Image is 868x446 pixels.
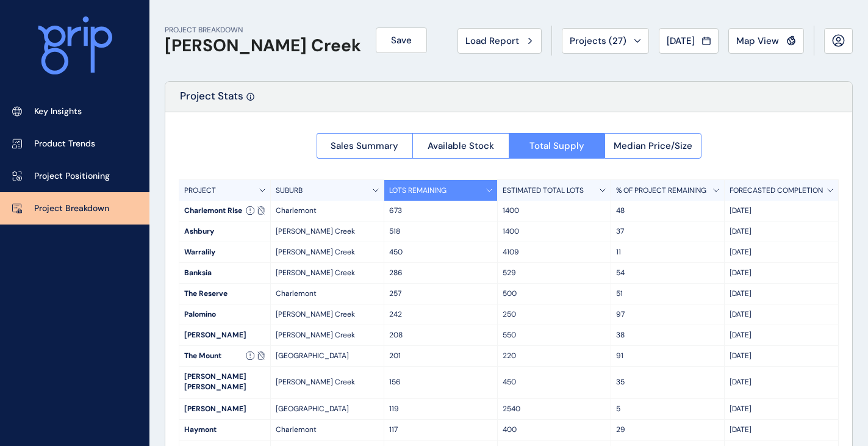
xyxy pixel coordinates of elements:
[389,351,492,361] p: 201
[389,425,492,435] p: 117
[730,351,833,361] p: [DATE]
[276,377,379,387] p: [PERSON_NAME] Creek
[276,247,379,257] p: [PERSON_NAME] Creek
[465,35,519,47] span: Load Report
[730,309,833,320] p: [DATE]
[728,28,804,54] button: Map View
[616,268,719,278] p: 54
[503,351,606,361] p: 220
[179,304,270,325] div: Palomino
[391,34,412,46] span: Save
[503,289,606,299] p: 500
[503,247,606,257] p: 4109
[503,404,606,414] p: 2540
[659,28,719,54] button: [DATE]
[730,185,823,196] p: FORECASTED COMPLETION
[730,226,833,237] p: [DATE]
[503,226,606,237] p: 1400
[179,325,270,345] div: [PERSON_NAME]
[509,133,605,159] button: Total Supply
[276,351,379,361] p: [GEOGRAPHIC_DATA]
[503,425,606,435] p: 400
[616,289,719,299] p: 51
[389,268,492,278] p: 286
[276,404,379,414] p: [GEOGRAPHIC_DATA]
[179,284,270,304] div: The Reserve
[570,35,626,47] span: Projects ( 27 )
[179,367,270,398] div: [PERSON_NAME] [PERSON_NAME]
[331,140,398,152] span: Sales Summary
[604,133,701,159] button: Median Price/Size
[179,221,270,242] div: Ashbury
[503,185,584,196] p: ESTIMATED TOTAL LOTS
[389,309,492,320] p: 242
[179,201,270,221] div: Charlemont Rise
[34,170,110,182] p: Project Positioning
[503,309,606,320] p: 250
[179,399,270,419] div: [PERSON_NAME]
[503,377,606,387] p: 450
[614,140,692,152] span: Median Price/Size
[562,28,649,54] button: Projects (27)
[276,425,379,435] p: Charlemont
[616,404,719,414] p: 5
[389,247,492,257] p: 450
[667,35,695,47] span: [DATE]
[616,377,719,387] p: 35
[165,35,361,56] h1: [PERSON_NAME] Creek
[376,27,427,53] button: Save
[179,242,270,262] div: Warralily
[529,140,584,152] span: Total Supply
[276,268,379,278] p: [PERSON_NAME] Creek
[276,206,379,216] p: Charlemont
[730,404,833,414] p: [DATE]
[389,185,447,196] p: LOTS REMAINING
[34,106,82,118] p: Key Insights
[616,351,719,361] p: 91
[730,268,833,278] p: [DATE]
[730,206,833,216] p: [DATE]
[616,330,719,340] p: 38
[730,425,833,435] p: [DATE]
[276,289,379,299] p: Charlemont
[276,185,303,196] p: SUBURB
[616,247,719,257] p: 11
[389,289,492,299] p: 257
[276,309,379,320] p: [PERSON_NAME] Creek
[616,226,719,237] p: 37
[412,133,509,159] button: Available Stock
[503,268,606,278] p: 529
[180,89,243,112] p: Project Stats
[616,309,719,320] p: 97
[428,140,494,152] span: Available Stock
[389,206,492,216] p: 673
[616,185,706,196] p: % OF PROJECT REMAINING
[389,377,492,387] p: 156
[730,377,833,387] p: [DATE]
[179,346,270,366] div: The Mount
[276,330,379,340] p: [PERSON_NAME] Creek
[276,226,379,237] p: [PERSON_NAME] Creek
[317,133,413,159] button: Sales Summary
[34,138,95,150] p: Product Trends
[616,206,719,216] p: 48
[730,289,833,299] p: [DATE]
[457,28,542,54] button: Load Report
[34,203,109,215] p: Project Breakdown
[730,247,833,257] p: [DATE]
[389,330,492,340] p: 208
[736,35,779,47] span: Map View
[730,330,833,340] p: [DATE]
[389,404,492,414] p: 119
[389,226,492,237] p: 518
[503,330,606,340] p: 550
[616,425,719,435] p: 29
[179,420,270,440] div: Haymont
[503,206,606,216] p: 1400
[165,25,361,35] p: PROJECT BREAKDOWN
[179,263,270,283] div: Banksia
[184,185,216,196] p: PROJECT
